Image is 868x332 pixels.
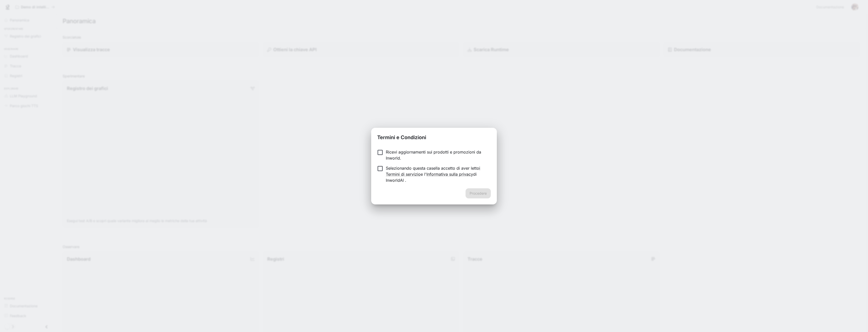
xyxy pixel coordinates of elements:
[421,172,426,177] font: e l'
[377,134,426,140] font: Termini e Condizioni
[386,166,479,171] font: Selezionando questa casella accetto di aver letto
[386,149,481,161] font: Ricevi aggiornamenti sui prodotti e promozioni da Inworld.
[386,166,480,177] a: i Termini di servizio
[386,172,477,183] font: di InworldAI .
[426,172,473,177] a: Informativa sulla privacy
